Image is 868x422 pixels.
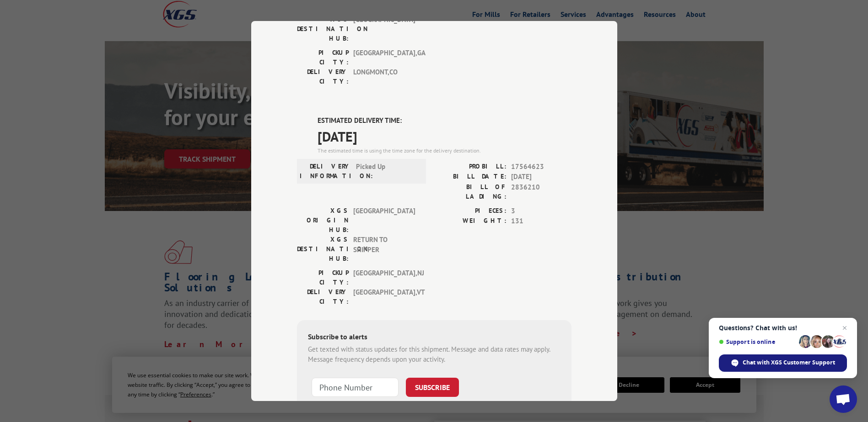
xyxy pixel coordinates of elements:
span: RETURN TO SHIPPER [353,235,415,264]
span: Support is online [719,338,796,345]
label: PICKUP CITY: [297,268,349,287]
span: Chat with XGS Customer Support [743,359,835,367]
div: The estimated time is using the time zone for the delivery destination. [318,147,571,155]
span: [GEOGRAPHIC_DATA] , GA [353,48,415,67]
span: [GEOGRAPHIC_DATA] , NJ [353,268,415,287]
span: Chat with XGS Customer Support [719,354,847,372]
div: Subscribe to alerts [308,331,561,344]
div: Get texted with status updates for this shipment. Message and data rates may apply. Message frequ... [308,344,561,365]
input: Phone Number [312,378,399,397]
span: [GEOGRAPHIC_DATA] , VT [353,287,415,306]
span: [DATE] [318,126,571,147]
label: XGS DESTINATION HUB: [297,235,349,264]
span: Questions? Chat with us! [719,324,847,332]
label: DELIVERY CITY: [297,287,349,306]
label: BILL OF LADING: [434,182,507,201]
span: 131 [511,216,571,227]
label: BILL DATE: [434,172,507,182]
label: DELIVERY CITY: [297,67,349,86]
label: PICKUP CITY: [297,48,349,67]
span: LONGMONT , CO [353,67,415,86]
span: [GEOGRAPHIC_DATA] [353,206,415,235]
span: [DATE] [511,172,571,182]
label: DELIVERY INFORMATION: [300,162,351,181]
label: PIECES: [434,206,507,216]
label: PROBILL: [434,162,507,172]
span: [GEOGRAPHIC_DATA] [353,15,415,43]
a: Open chat [830,385,857,413]
label: WEIGHT: [434,216,507,227]
span: 17564623 [511,162,571,172]
label: XGS DESTINATION HUB: [297,15,349,43]
span: 3 [511,206,571,216]
label: XGS ORIGIN HUB: [297,206,349,235]
label: ESTIMATED DELIVERY TIME: [318,116,571,126]
button: SUBSCRIBE [406,378,459,397]
span: Picked Up [356,162,418,181]
span: 2836210 [511,182,571,201]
